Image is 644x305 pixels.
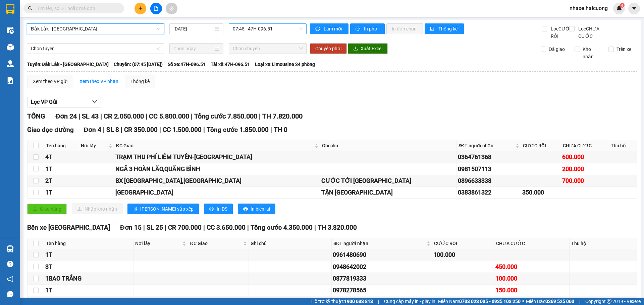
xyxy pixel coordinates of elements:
span: file-add [154,6,158,11]
button: syncLàm mới [310,23,348,34]
div: 1BAO TRẮNG [45,274,132,283]
span: Giao dọc đường [27,126,74,134]
span: | [143,224,145,231]
th: Thu hộ [609,140,637,151]
td: 0961480690 [332,249,432,261]
div: 0978278565 [333,286,431,295]
span: CR 350.000 [124,126,158,134]
span: Chọn tuyến [31,44,160,54]
td: 0896633338 [457,175,522,187]
span: Lọc VP Gửi [31,98,57,106]
div: Xem theo VP gửi [33,78,67,85]
div: 1T [45,164,78,174]
div: 700.000 [562,176,608,185]
div: BX [GEOGRAPHIC_DATA],[GEOGRAPHIC_DATA] [115,176,319,185]
button: bar-chartThống kê [425,23,464,34]
span: down [92,99,97,104]
button: file-add [150,3,162,14]
th: CHƯA CƯỚC [494,238,570,249]
td: 0364761368 [457,151,522,163]
div: 0981507113 [458,164,520,174]
span: ⚪️ [522,300,524,303]
div: 1T [45,250,132,259]
div: 2T [45,176,78,185]
span: printer [356,26,361,32]
div: 3T [45,262,132,272]
span: Xuất Excel [361,45,382,52]
th: CƯỚC RỒI [521,140,561,151]
span: | [314,224,316,231]
span: | [103,126,105,134]
button: uploadGiao hàng [27,204,67,214]
span: Đơn 15 [120,224,142,231]
div: 0961480690 [333,250,431,259]
button: downloadNhập kho nhận [72,204,122,214]
strong: 1900 633 818 [344,299,373,304]
img: warehouse-icon [7,60,14,67]
button: sort-ascending[PERSON_NAME] sắp xếp [127,204,199,214]
button: downloadXuất Excel [348,43,388,54]
input: Chọn ngày [173,45,213,52]
img: warehouse-icon [7,245,14,252]
div: 350.000 [522,188,559,197]
span: CR 2.050.000 [104,112,144,120]
div: 0896633338 [458,176,520,185]
div: 200.000 [562,164,608,174]
span: | [203,224,205,231]
th: Ghi chú [320,140,457,151]
span: 07:45 - 47H-096.51 [233,24,303,34]
span: Đắk Lắk - Hà Nội [31,24,160,34]
div: [GEOGRAPHIC_DATA] [115,188,319,197]
span: Kho nhận [580,46,603,60]
span: Chọn chuyến [233,44,303,54]
img: warehouse-icon [7,44,14,51]
div: 100.000 [433,250,493,259]
span: SĐT người nhận [459,142,515,149]
span: download [353,46,358,52]
span: aim [169,6,174,11]
span: copyright [607,299,611,304]
div: NGÃ 3 HOÀN LÃO,QUÃNG BÌNH [115,164,319,174]
span: Hỗ trợ kỹ thuật: [311,298,373,305]
span: bar-chart [430,26,436,32]
span: Số xe: 47H-096.51 [168,61,206,68]
span: Làm mới [324,25,343,32]
th: Thu hộ [570,238,637,249]
span: | [259,112,261,120]
input: 12/10/2025 [173,25,213,32]
div: 150.000 [495,286,568,295]
sup: 4 [620,3,625,8]
span: TỔNG [27,112,45,120]
span: Thống kê [438,25,459,32]
span: | [247,224,249,231]
input: Tìm tên, số ĐT hoặc mã đơn [37,5,116,12]
span: TH 3.820.000 [318,224,357,231]
button: caret-down [628,3,640,14]
img: icon-new-feature [616,5,622,11]
td: 0383861322 [457,187,522,199]
div: 0877819333 [333,274,431,283]
span: Bến xe [GEOGRAPHIC_DATA] [27,224,110,231]
th: Ghi chú [249,238,332,249]
button: printerIn DS [204,204,233,214]
div: 100.000 [495,274,568,283]
div: 450.000 [495,262,568,272]
span: CC 5.800.000 [149,112,189,120]
td: 0948642002 [332,261,432,273]
div: Xem theo VP nhận [79,78,118,85]
th: CƯỚC RỒI [432,238,494,249]
span: Chuyến: (07:45 [DATE]) [114,61,163,68]
span: | [191,112,193,120]
span: Tài xế: 47H-096.51 [211,61,250,68]
span: Nơi lấy [81,142,107,149]
span: plus [138,6,143,11]
button: Lọc VP Gửi [27,97,101,107]
span: Loại xe: Limousine 34 phòng [255,61,315,68]
span: sync [315,26,321,32]
span: Cung cấp máy in - giấy in: [384,298,436,305]
span: Lọc CƯỚC RỒI [548,25,574,40]
th: CHƯA CƯỚC [561,140,609,151]
span: CC 1.500.000 [163,126,202,134]
span: printer [243,207,248,212]
div: 600.000 [562,152,608,162]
